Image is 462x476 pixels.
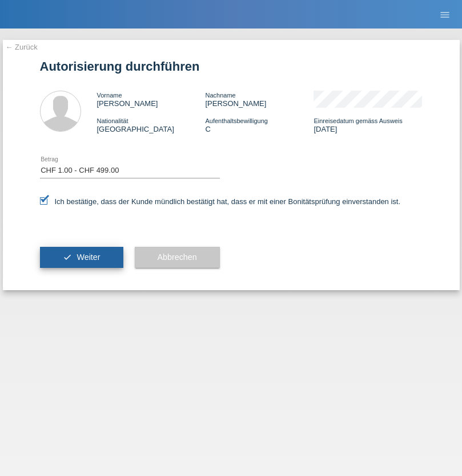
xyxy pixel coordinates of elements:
[439,9,451,21] i: menu
[97,91,206,108] div: [PERSON_NAME]
[135,247,220,268] button: Abbrechen
[40,59,423,74] h1: Autorisierung durchführen
[6,43,38,51] a: ← Zurück
[77,253,100,262] span: Weiter
[433,11,456,18] a: menu
[40,197,401,206] label: Ich bestätige, dass der Kunde mündlich bestätigt hat, dass er mit einer Bonitätsprüfung einversta...
[97,117,128,124] span: Nationalität
[205,92,235,99] span: Nachname
[314,117,402,124] span: Einreisedatum gemäss Ausweis
[205,117,267,124] span: Aufenthaltsbewilligung
[97,92,122,99] span: Vorname
[205,91,314,108] div: [PERSON_NAME]
[158,253,197,262] span: Abbrechen
[205,116,314,133] div: C
[40,247,123,268] button: check Weiter
[97,116,206,133] div: [GEOGRAPHIC_DATA]
[63,253,72,262] i: check
[314,116,422,133] div: [DATE]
